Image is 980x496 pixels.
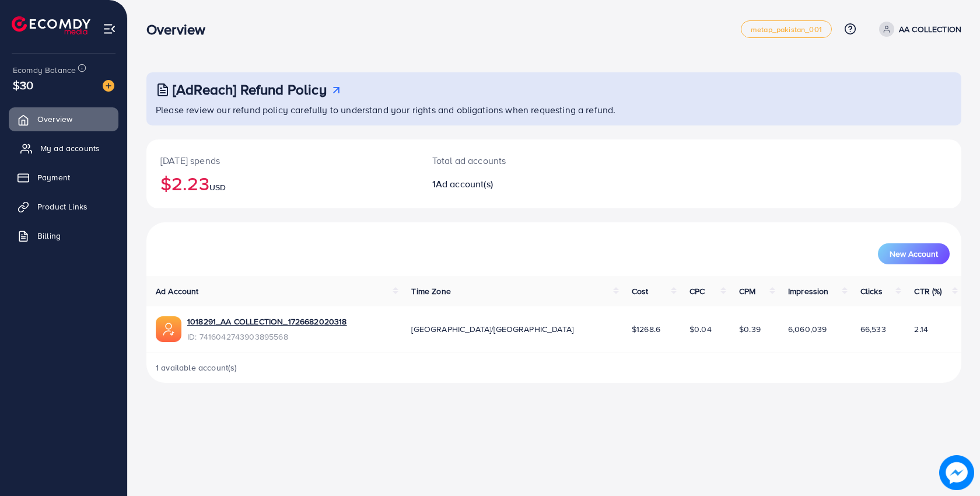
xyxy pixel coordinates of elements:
[103,80,114,92] img: image
[160,153,404,167] p: [DATE] spends
[156,103,954,117] p: Please review our refund policy carefully to understand your rights and obligations when requesti...
[739,323,761,335] span: $0.39
[890,250,938,258] span: New Account
[899,22,961,36] p: AA COLLECTION
[632,323,660,335] span: $1268.6
[914,285,942,297] span: CTR (%)
[37,201,87,212] span: Product Links
[914,323,928,335] span: 2.14
[432,179,608,190] h2: 1
[9,166,118,189] a: Payment
[156,316,181,342] img: ic-ads-acc.e4c84228.svg
[751,26,822,33] span: metap_pakistan_001
[878,243,950,264] button: New Account
[13,76,33,93] span: $30
[37,113,72,125] span: Overview
[173,81,327,98] h3: [AdReach] Refund Policy
[874,22,961,37] a: AA COLLECTION
[689,285,705,297] span: CPC
[411,285,450,297] span: Time Zone
[12,16,90,34] img: logo
[788,285,829,297] span: Impression
[37,172,70,183] span: Payment
[9,137,118,160] a: My ad accounts
[156,285,199,297] span: Ad Account
[187,331,347,343] span: ID: 7416042743903895568
[436,177,493,190] span: Ad account(s)
[9,224,118,247] a: Billing
[632,285,649,297] span: Cost
[432,153,608,167] p: Total ad accounts
[9,195,118,218] a: Product Links
[160,172,404,194] h2: $2.23
[146,21,215,38] h3: Overview
[40,142,100,154] span: My ad accounts
[788,323,827,335] span: 6,060,039
[739,285,755,297] span: CPM
[209,181,226,193] span: USD
[860,285,883,297] span: Clicks
[860,323,886,335] span: 66,533
[187,316,347,327] a: 1018291_AA COLLECTION_1726682020318
[942,457,972,488] img: image
[689,323,712,335] span: $0.04
[37,230,61,242] span: Billing
[156,362,237,373] span: 1 available account(s)
[9,107,118,131] a: Overview
[103,22,116,36] img: menu
[741,20,832,38] a: metap_pakistan_001
[411,323,573,335] span: [GEOGRAPHIC_DATA]/[GEOGRAPHIC_DATA]
[13,64,76,76] span: Ecomdy Balance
